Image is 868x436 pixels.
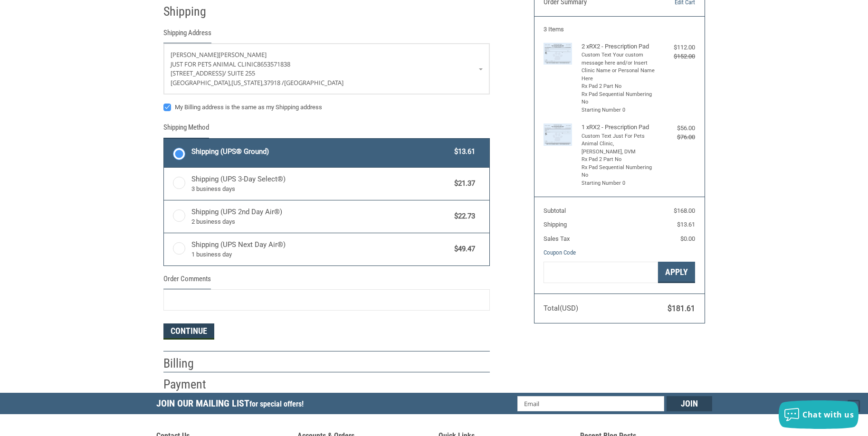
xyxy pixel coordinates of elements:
[544,26,695,33] h3: 3 Items
[191,184,450,194] span: 3 business days
[284,78,343,87] span: [GEOGRAPHIC_DATA]
[582,156,655,164] li: Rx Pad 2 Part No
[171,50,219,59] span: [PERSON_NAME]
[231,78,264,87] span: [US_STATE],
[224,69,255,77] span: / Suite 255
[544,304,578,313] span: Total (USD)
[582,180,655,188] li: Starting Number 0
[517,396,664,411] input: Email
[191,239,450,259] span: Shipping (UPS Next Day Air®)
[164,44,489,94] a: Enter or select a different address
[657,43,695,52] div: $112.00
[779,400,858,429] button: Chat with us
[657,133,695,142] div: $76.00
[156,393,308,417] h5: Join Our Mailing List
[668,304,695,313] span: $181.61
[680,235,695,242] span: $0.00
[582,133,655,156] li: Custom Text Just For Pets Animal Clinic, [PERSON_NAME], DVM
[163,104,490,111] label: My Billing address is the same as my Shipping address
[582,123,655,131] h4: 1 x RX2 - Prescription Pad
[163,323,214,340] button: Continue
[544,207,566,214] span: Subtotal
[450,178,476,189] span: $21.37
[163,377,219,392] h2: Payment
[582,91,655,106] li: Rx Pad Sequential Numbering No
[677,221,695,228] span: $13.61
[163,274,211,289] legend: Order Comments
[674,207,695,214] span: $168.00
[582,83,655,91] li: Rx Pad 2 Part No
[657,52,695,61] div: $152.00
[582,106,655,114] li: Starting Number 0
[667,396,712,411] input: Join
[249,399,304,408] span: for special offers!
[802,409,854,420] span: Chat with us
[171,60,257,68] span: Just For Pets Animal Clinic
[544,221,567,228] span: Shipping
[163,356,219,371] h2: Billing
[450,211,476,222] span: $22.73
[450,146,476,157] span: $13.61
[191,174,450,194] span: Shipping (UPS 3-Day Select®)
[163,122,209,138] legend: Shipping Method
[450,244,476,255] span: $49.47
[163,28,211,43] legend: Shipping Address
[257,60,290,68] span: 8653571838
[163,4,219,19] h2: Shipping
[191,250,450,259] span: 1 business day
[544,262,658,283] input: Gift Certificate or Coupon Code
[582,51,655,83] li: Custom Text Your custom message here and/or Insert Clinic Name or Personal Name Here
[191,146,450,157] span: Shipping (UPS® Ground)
[657,123,695,133] div: $56.00
[544,235,570,242] span: Sales Tax
[544,249,576,256] a: Coupon Code
[219,50,267,59] span: [PERSON_NAME]
[191,217,450,227] span: 2 business days
[658,262,695,283] button: Apply
[191,207,450,227] span: Shipping (UPS 2nd Day Air®)
[582,43,655,50] h4: 2 x RX2 - Prescription Pad
[171,69,224,77] span: [STREET_ADDRESS]
[264,78,284,87] span: 37918 /
[582,164,655,180] li: Rx Pad Sequential Numbering No
[171,78,231,87] span: [GEOGRAPHIC_DATA],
